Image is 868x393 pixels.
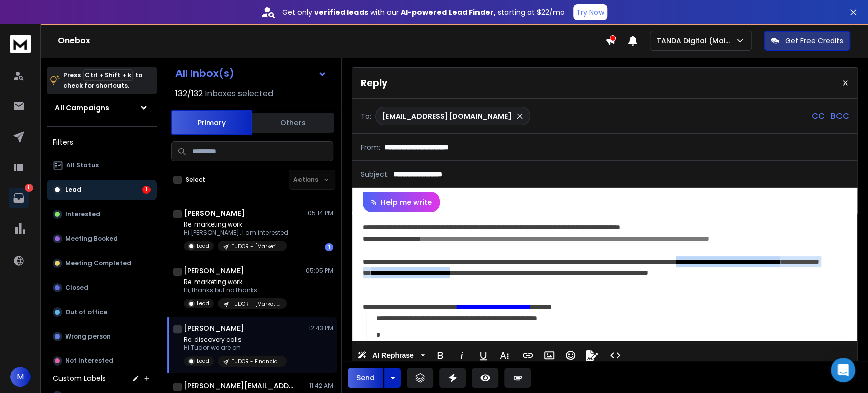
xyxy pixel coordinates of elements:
[65,259,131,267] p: Meeting Completed
[10,367,31,387] button: M
[561,345,580,366] button: Emoticons
[47,180,157,200] button: Lead1
[184,335,287,344] p: Re: discovery calls
[764,31,850,51] button: Get Free Credits
[47,302,157,322] button: Out of office
[184,220,290,229] p: Re: marketing work
[812,110,825,122] p: CC
[47,135,157,149] h3: Filters
[308,209,333,217] p: 05:14 PM
[175,68,234,78] h1: All Inbox(s)
[175,88,203,100] span: 132 / 132
[47,155,157,176] button: All Status
[232,243,281,250] p: TUDOR – [Marketing] – EU – 1-10
[47,326,157,347] button: Wrong person
[606,345,625,366] button: Code View
[282,7,565,17] p: Get only with our starting at $22/mo
[831,358,855,382] div: Open Intercom Messenger
[142,186,151,194] div: 1
[47,277,157,298] button: Closed
[184,278,287,286] p: Re: marketing work
[252,111,334,134] button: Others
[47,204,157,224] button: Interested
[197,357,209,365] p: Lead
[831,110,849,122] p: BCC
[65,284,88,292] p: Closed
[205,88,273,100] h3: Inboxes selected
[518,345,537,366] button: Insert Link (Ctrl+K)
[63,70,142,91] p: Press to check for shortcuts.
[186,176,205,184] label: Select
[197,300,209,307] p: Lead
[65,210,100,218] p: Interested
[540,345,559,366] button: Insert Image (Ctrl+P)
[348,368,383,388] button: Send
[66,161,99,170] p: All Status
[47,253,157,273] button: Meeting Completed
[401,7,496,17] strong: AI-powered Lead Finder,
[65,186,81,194] p: Lead
[573,4,607,20] button: Try Now
[382,111,512,121] p: [EMAIL_ADDRESS][DOMAIN_NAME]
[355,345,427,366] button: AI Rephrase
[582,345,602,366] button: Signature
[47,351,157,371] button: Not Interested
[197,242,209,250] p: Lead
[184,229,290,237] p: Hi [PERSON_NAME], I am interested.
[10,35,31,53] img: logo
[785,36,843,46] p: Get Free Credits
[25,184,33,192] p: 1
[184,266,244,276] h1: [PERSON_NAME]
[363,192,440,212] button: Help me write
[184,323,244,333] h1: [PERSON_NAME]
[55,103,109,113] h1: All Campaigns
[361,169,389,179] p: Subject:
[576,7,604,17] p: Try Now
[184,344,287,352] p: Hi Tudor we are on
[167,63,335,83] button: All Inbox(s)
[9,188,29,208] a: 1
[431,345,450,366] button: Bold (Ctrl+B)
[361,142,380,152] p: From:
[53,373,106,383] h3: Custom Labels
[306,267,333,275] p: 05:05 PM
[47,98,157,118] button: All Campaigns
[361,111,371,121] p: To:
[473,345,493,366] button: Underline (Ctrl+U)
[65,357,113,365] p: Not Interested
[314,7,368,17] strong: verified leads
[309,324,333,332] p: 12:43 PM
[370,351,416,360] span: AI Rephrase
[325,243,333,251] div: 1
[232,300,281,308] p: TUDOR – [Marketing] – EU – 1-10
[309,382,333,390] p: 11:42 AM
[65,308,107,316] p: Out of office
[184,208,245,218] h1: [PERSON_NAME]
[65,332,111,341] p: Wrong person
[184,381,295,391] h1: [PERSON_NAME][EMAIL_ADDRESS][PERSON_NAME][DOMAIN_NAME]
[361,76,387,90] p: Reply
[656,36,735,46] p: TANDA Digital (Main)
[65,235,118,243] p: Meeting Booked
[58,35,605,47] h1: Onebox
[232,358,281,366] p: TUDOR - Financial Services | [GEOGRAPHIC_DATA]
[171,110,252,135] button: Primary
[495,345,514,366] button: More Text
[184,286,287,294] p: Hi, thanks but no thanks
[83,69,133,81] span: Ctrl + Shift + k
[452,345,471,366] button: Italic (Ctrl+I)
[47,229,157,249] button: Meeting Booked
